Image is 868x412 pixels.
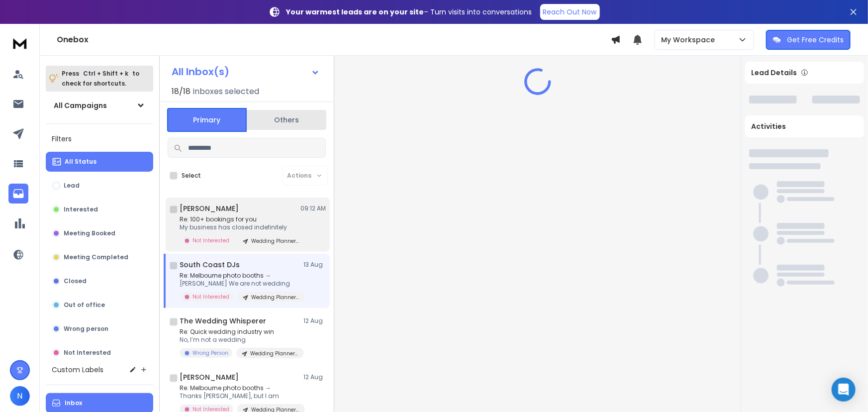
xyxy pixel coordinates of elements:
p: Wrong Person [193,349,228,357]
p: Wedding Planners [AUS] [251,237,299,245]
h3: Filters [46,132,153,146]
p: Not Interested [64,349,111,357]
button: Meeting Completed [46,247,153,267]
p: – Turn visits into conversations [287,7,532,17]
h1: All Campaigns [54,101,107,110]
p: 12 Aug [303,317,326,325]
div: Activities [745,115,864,137]
p: 12 Aug [303,373,326,381]
button: Closed [46,271,153,291]
h1: All Inbox(s) [172,67,229,77]
button: Lead [46,176,153,196]
span: Ctrl + Shift + k [82,68,130,79]
button: N [10,386,30,406]
h1: [PERSON_NAME] [180,372,239,382]
p: Lead Details [751,68,797,78]
button: Get Free Credits [766,30,851,50]
p: Wedding Planners [AUS] [251,294,299,301]
p: Meeting Completed [64,253,128,261]
p: Out of office [64,301,105,309]
p: Re: 100+ bookings for you [180,215,299,223]
p: Reach Out Now [543,7,597,17]
button: Out of office [46,295,153,315]
p: Not Interested [193,293,229,301]
p: No, I’m not a wedding [180,336,299,344]
p: Wedding Planners [AUS] [250,350,298,357]
div: Open Intercom Messenger [832,378,856,402]
h3: Inboxes selected [193,86,259,98]
p: 13 Aug [303,261,326,269]
button: All Status [46,152,153,172]
a: Reach Out Now [540,4,600,20]
p: Lead [64,182,80,190]
p: Meeting Booked [64,229,115,237]
h1: The Wedding Whisperer [180,316,266,326]
p: Re: Melbourne photo booths → [180,384,299,392]
button: All Inbox(s) [164,62,328,82]
button: Interested [46,200,153,219]
h3: Custom Labels [52,365,103,375]
button: All Campaigns [46,96,153,115]
p: Not Interested [193,237,229,244]
p: Re: Quick wedding industry win [180,328,299,336]
p: [PERSON_NAME] We are not wedding [180,280,299,288]
p: Press to check for shortcuts. [62,69,139,89]
p: Get Free Credits [787,35,844,45]
button: Wrong person [46,319,153,339]
p: Wrong person [64,325,108,333]
button: Not Interested [46,343,153,363]
button: Others [247,109,326,131]
button: Primary [167,108,247,132]
p: All Status [65,158,96,166]
strong: Your warmest leads are on your site [287,7,424,17]
p: Re: Melbourne photo booths → [180,272,299,280]
p: 09:12 AM [300,205,326,212]
h1: Onebox [57,34,611,46]
img: logo [10,34,30,52]
p: Inbox [65,399,82,407]
span: 18 / 18 [172,86,191,98]
button: Meeting Booked [46,223,153,243]
p: Interested [64,206,98,213]
p: My Workspace [661,35,719,45]
label: Select [182,172,201,180]
p: Closed [64,277,87,285]
h1: South Coast DJs [180,260,240,270]
p: Thanks [PERSON_NAME], but I am [180,392,299,400]
h1: [PERSON_NAME] [180,204,239,213]
p: My business has closed indefinitely [180,223,299,231]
